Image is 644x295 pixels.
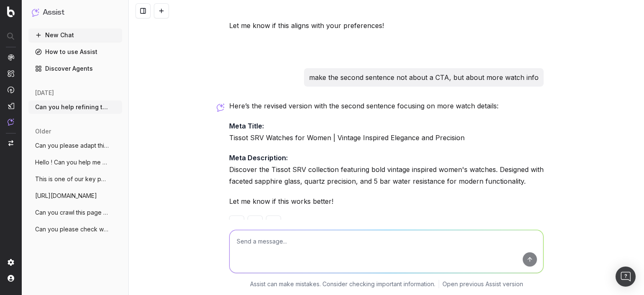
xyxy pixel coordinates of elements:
[442,280,523,288] a: Open previous Assist version
[28,28,122,42] button: New Chat
[229,195,544,207] p: Let me know if this works better!
[35,103,109,111] span: Can you help refining these text ? Page
[35,141,109,150] span: Can you please adapt this description fo
[35,127,51,136] span: older
[35,192,97,200] span: [URL][DOMAIN_NAME]
[229,152,544,187] p: Discover the Tissot SRV collection featuring bold vintage inspired women's watches. Designed with...
[229,154,288,162] strong: Meta Description:
[616,267,636,287] div: Open Intercom Messenger
[35,208,109,217] span: Can you crawl this page and give me the
[35,158,109,167] span: Hello ! Can you help me write meta data
[28,189,122,203] button: [URL][DOMAIN_NAME]
[229,122,264,130] strong: Meta Title:
[229,100,544,112] p: Here’s the revised version with the second sentence focusing on more watch details:
[8,118,14,126] img: Assist
[229,120,544,144] p: Tissot SRV Watches for Women | Vintage Inspired Elegance and Precision
[250,280,435,288] p: Assist can make mistakes. Consider checking important information.
[28,45,122,59] a: How to use Assist
[7,6,15,17] img: Botify logo
[8,54,14,61] img: Analytics
[28,206,122,219] button: Can you crawl this page and give me the
[35,89,54,97] span: [DATE]
[28,100,122,114] button: Can you help refining these text ? Page
[28,139,122,152] button: Can you please adapt this description fo
[229,20,544,31] p: Let me know if this aligns with your preferences!
[28,62,122,75] a: Discover Agents
[28,172,122,186] button: This is one of our key pages. Can you ch
[8,86,14,93] img: Activation
[35,225,109,233] span: Can you please check what are the top ke
[8,70,14,77] img: Intelligence
[8,140,13,146] img: Switch project
[8,103,14,109] img: Studio
[217,103,225,112] img: Botify assist logo
[28,223,122,236] button: Can you please check what are the top ke
[8,275,14,282] img: My account
[28,156,122,169] button: Hello ! Can you help me write meta data
[43,7,64,18] h1: Assist
[32,7,119,18] button: Assist
[32,8,39,16] img: Assist
[35,175,109,183] span: This is one of our key pages. Can you ch
[8,259,14,266] img: Setting
[309,72,539,83] p: make the second sentence not about a CTA, but about more watch info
